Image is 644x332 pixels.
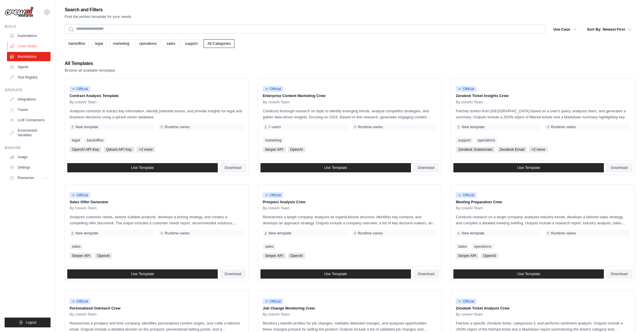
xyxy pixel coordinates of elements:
[456,199,630,205] p: Meeting Preparation Crew
[260,163,411,172] a: Use Template
[70,312,97,317] span: By crewAI Team
[529,147,548,152] span: +2 more
[26,320,36,325] span: Logout
[263,137,284,143] a: marketing
[109,39,133,48] a: marketing
[5,88,51,92] div: Operate
[7,152,51,162] a: Usage
[8,42,51,51] a: Crew Studio
[70,100,97,105] span: By crewAI Team
[65,68,115,73] p: Browse all available templates
[324,272,347,276] span: Use Template
[70,192,90,198] span: Official
[456,312,483,317] span: By crewAI Team
[456,100,483,105] span: By crewAI Team
[260,269,411,279] a: Use Template
[584,24,635,35] button: Sort By: Newest First
[456,206,483,210] span: By crewAI Team
[461,125,484,129] span: New template
[7,126,51,140] a: Environment Variables
[551,125,576,129] span: Runtime varies
[165,125,190,129] span: Runtime varies
[517,272,540,276] span: Use Template
[551,231,576,236] span: Runtime varies
[95,253,112,259] span: OpenAI
[7,52,51,61] a: Marketplace
[65,6,131,14] h2: Search and Filters
[70,206,97,210] span: By crewAI Team
[288,253,305,259] span: OpenAI
[611,165,628,170] span: Download
[7,73,51,82] a: Tool Registry
[456,108,630,120] p: Fetches tickets from [GEOGRAPHIC_DATA] based on a user's query, analyzes them, and generates a su...
[517,165,540,170] span: Use Template
[204,39,234,48] a: All Categories
[70,214,244,226] p: Analyzes customer needs, selects suitable products, develops a pricing strategy, and creates a co...
[263,253,286,259] span: Serper API
[269,231,291,236] span: New template
[606,163,632,172] a: Download
[263,108,437,120] p: Conducts thorough research on topic to identify emerging trends, analyze competitor strategies, a...
[456,244,469,249] a: sales
[67,269,218,279] a: Use Template
[181,39,201,48] a: support
[18,176,34,180] span: Resources
[70,86,90,92] span: Official
[135,39,161,48] a: operations
[70,108,244,120] p: Analyzes contracts to extract key information, identify potential issues, and provide insights fo...
[70,93,244,99] p: Contract Analysis Template
[5,318,51,327] button: Logout
[131,272,154,276] span: Use Template
[611,272,628,276] span: Download
[137,147,155,152] span: +2 more
[7,105,51,114] a: Traces
[461,231,484,236] span: New template
[475,137,498,143] a: operations
[91,39,107,48] a: legal
[263,93,437,99] p: Enterprise Content Marketing Crew
[65,39,89,48] a: backoffice
[358,231,383,236] span: Runtime varies
[606,269,632,279] a: Download
[263,244,276,249] a: sales
[418,272,435,276] span: Download
[456,137,473,143] a: support
[7,95,51,104] a: Integrations
[67,163,218,172] a: Use Template
[481,253,498,259] span: OpenAI
[456,214,630,226] p: Conducts research on a target company, analyzes industry trends, develops a tailored sales strate...
[472,244,494,249] a: operations
[225,272,241,276] span: Download
[225,165,241,170] span: Download
[163,39,179,48] a: sales
[263,199,437,205] p: Prospect Analysis Crew
[75,125,98,129] span: New template
[5,146,51,150] div: Manage
[65,59,115,68] h2: All Templates
[453,163,604,172] a: Use Template
[456,147,495,152] span: Zendesk Subdomain
[131,165,154,170] span: Use Template
[75,231,98,236] span: New template
[70,147,101,152] span: OpenAI API Key
[65,14,131,20] p: Find the perfect template for your needs
[104,147,134,152] span: Qdrant API Key
[84,137,106,143] a: backoffice
[70,199,244,205] p: Sales Offer Generator
[70,253,92,259] span: Serper API
[456,253,479,259] span: Serper API
[497,147,527,152] span: Zendesk Email
[456,86,477,92] span: Official
[288,147,305,152] span: OpenAI
[456,93,630,99] p: Zendesk Ticket Insights Crew
[413,163,439,172] a: Download
[7,31,51,40] a: Automations
[263,299,284,304] span: Official
[263,214,437,226] p: Researches a target company, analyzes its organizational structure, identifies key contacts, and ...
[165,231,190,236] span: Runtime varies
[7,115,51,125] a: LLM Connections
[263,192,284,198] span: Official
[418,165,435,170] span: Download
[456,299,477,304] span: Official
[550,24,580,35] button: Use Case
